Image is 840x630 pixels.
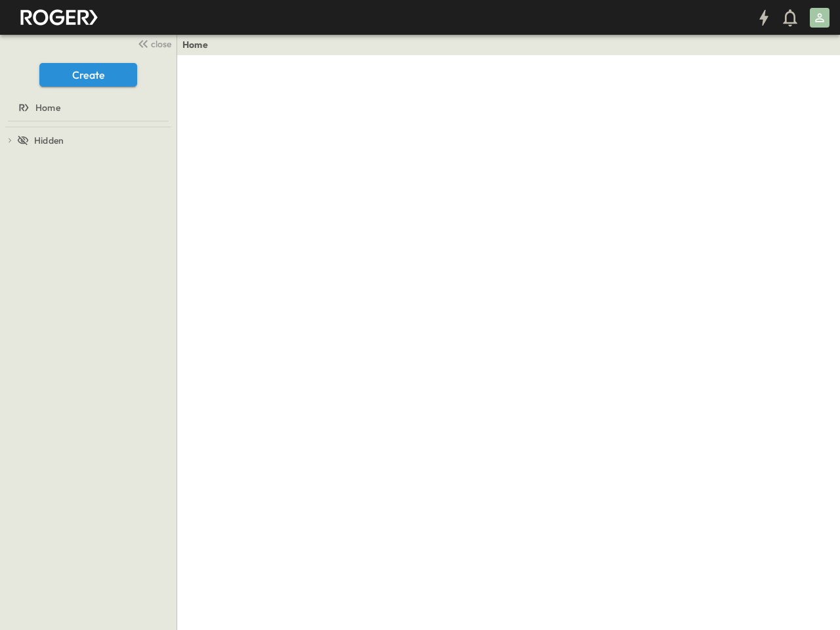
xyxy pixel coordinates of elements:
[182,38,208,51] a: Home
[39,63,137,87] button: Create
[35,101,60,114] span: Home
[151,37,171,51] span: close
[132,34,174,52] button: close
[34,134,64,147] span: Hidden
[182,38,216,51] nav: breadcrumbs
[3,98,171,117] a: Home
